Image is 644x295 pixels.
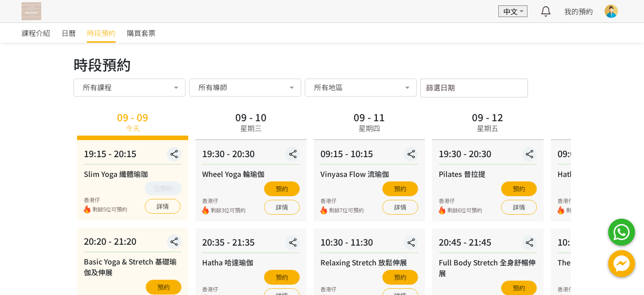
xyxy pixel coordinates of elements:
[264,181,300,196] button: 預約
[145,181,182,195] button: 已預約
[202,235,300,253] div: 20:35 - 21:35
[199,83,227,92] span: 所有導師
[211,206,246,215] span: 剩餘3位可預約
[320,147,418,165] div: 09:15 - 10:15
[359,123,380,133] div: 星期四
[125,123,140,133] div: 今天
[92,205,127,214] span: 剩餘5位可預約
[566,206,601,215] span: 剩餘5位可預約
[73,53,571,75] div: 時段預約
[84,196,127,204] div: 香港仔
[320,257,418,268] div: Relaxing Stretch 放鬆伸展
[472,112,503,122] div: 09 - 12
[22,2,41,20] img: T57dtJh47iSJKDtQ57dN6xVUMYY2M0XQuGF02OI4.png
[354,112,385,122] div: 09 - 11
[87,23,116,43] a: 時段預約
[382,270,418,285] button: 預約
[84,205,91,214] img: fire.png
[439,206,445,215] img: fire.png
[202,168,300,179] div: Wheel Yoga 輪瑜伽
[202,285,246,293] div: 香港仔
[202,197,246,205] div: 香港仔
[202,147,300,165] div: 19:30 - 20:30
[84,147,182,165] div: 19:15 - 20:15
[564,6,593,17] a: 我的預約
[83,83,112,92] span: 所有課程
[439,197,482,205] div: 香港仔
[235,112,267,122] div: 09 - 10
[558,197,601,205] div: 香港仔
[264,200,300,215] a: 詳情
[202,257,300,268] div: Hatha 哈達瑜伽
[320,285,364,293] div: 香港仔
[117,112,148,122] div: 09 - 09
[84,234,182,252] div: 20:20 - 21:20
[264,270,300,285] button: 預約
[329,206,364,215] span: 剩餘7位可預約
[320,206,327,215] img: fire.png
[320,197,364,205] div: 香港仔
[447,206,482,215] span: 剩餘6位可預約
[146,280,182,295] button: 預約
[127,27,156,38] span: 購買套票
[127,23,156,43] a: 購買套票
[558,285,601,293] div: 香港仔
[501,181,537,196] button: 預約
[558,206,564,215] img: fire.png
[439,257,536,278] div: Full Body Stretch 全身舒暢伸展
[314,83,343,92] span: 所有地區
[420,79,528,97] input: 篩選日期
[320,168,418,179] div: Vinyasa Flow 流瑜伽
[145,199,181,214] a: 詳情
[382,200,418,215] a: 詳情
[87,27,116,38] span: 時段預約
[439,147,536,165] div: 19:30 - 20:30
[84,168,182,179] div: Slim Yoga 纖體瑜珈
[477,123,498,133] div: 星期五
[439,168,536,179] div: Pilates 普拉提
[202,206,209,215] img: fire.png
[22,23,50,43] a: 課程介紹
[61,27,76,38] span: 日曆
[439,235,536,253] div: 20:45 - 21:45
[84,256,182,277] div: Basic Yoga & Stretch 基礎瑜伽及伸展
[382,181,418,196] button: 預約
[22,27,50,38] span: 課程介紹
[240,123,262,133] div: 星期三
[501,200,537,215] a: 詳情
[320,235,418,253] div: 10:30 - 11:30
[61,23,76,43] a: 日曆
